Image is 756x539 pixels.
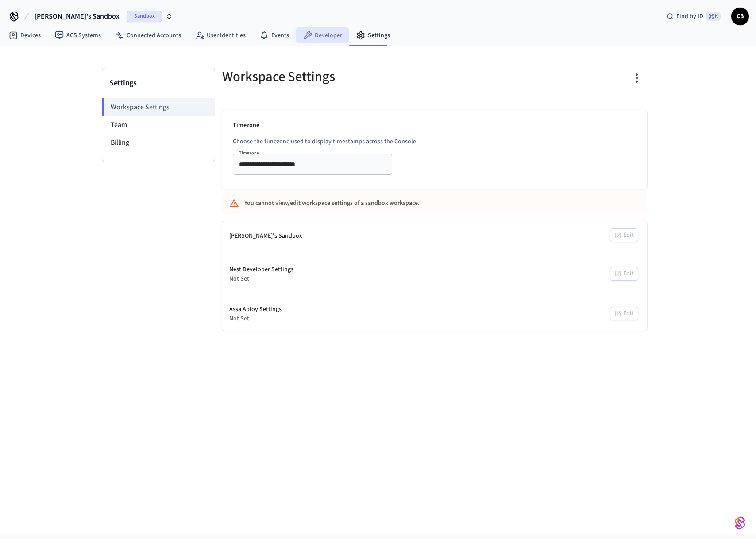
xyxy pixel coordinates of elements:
[239,150,259,156] label: Timezone
[108,27,188,43] a: Connected Accounts
[109,77,208,89] h3: Settings
[188,27,253,43] a: User Identities
[253,27,296,43] a: Events
[732,8,748,24] span: CB
[48,27,108,43] a: ACS Systems
[244,195,573,212] div: You cannot view/edit workspace settings of a sandbox workspace.
[731,8,749,25] button: CB
[229,314,282,323] div: Not Set
[676,12,703,21] span: Find by ID
[229,274,293,284] div: Not Set
[349,27,397,43] a: Settings
[229,265,293,274] div: Nest Developer Settings
[102,98,215,116] li: Workspace Settings
[102,116,215,134] li: Team
[233,121,636,130] p: Timezone
[229,305,282,314] div: Assa Abloy Settings
[735,516,745,530] img: SeamLogoGradient.69752ec5.svg
[296,27,349,43] a: Developer
[233,137,636,146] p: Choose the timezone used to display timestamps across the Console.
[102,134,215,151] li: Billing
[660,8,728,24] div: Find by ID⌘ K
[35,11,120,22] span: [PERSON_NAME]'s Sandbox
[706,12,721,21] span: ⌘ K
[2,27,48,43] a: Devices
[127,11,162,22] span: Sandbox
[229,231,302,241] div: [PERSON_NAME]'s Sandbox
[222,68,429,86] h5: Workspace Settings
